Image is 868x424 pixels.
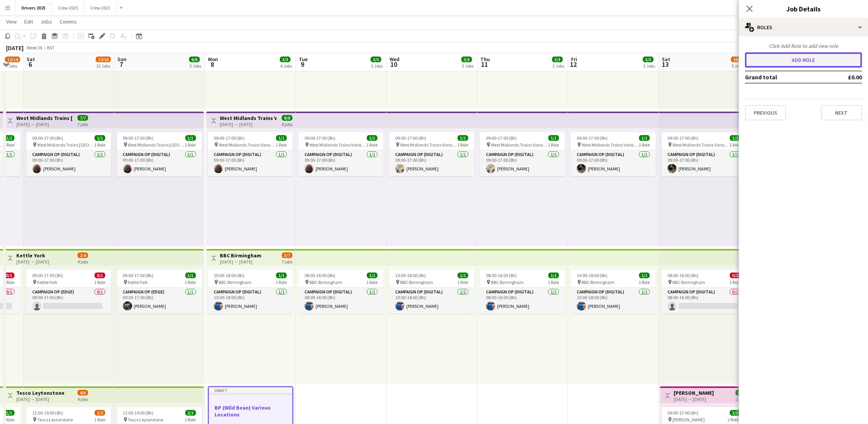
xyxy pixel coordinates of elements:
span: 1/1 [185,135,196,141]
span: BBC Birmngham [672,279,705,285]
a: Jobs [38,17,55,27]
button: Crew 2025 [52,0,84,15]
app-job-card: 09:00-17:00 (8h)1/1 West Midlands Trains [GEOGRAPHIC_DATA]1 RoleCampaign Op (Digital)1/109:00-17:... [117,132,202,176]
span: 1 Role [366,142,377,148]
app-card-role: Campaign Op (Digital)1/109:00-17:00 (8h)[PERSON_NAME] [298,150,383,176]
div: 8 jobs [282,121,292,127]
app-job-card: 08:00-16:00 (8h)0/1 BBC Birmngham1 RoleCampaign Op (Digital)0/108:00-16:00 (8h) [661,270,746,314]
div: 7 Jobs [5,63,20,69]
span: 1 Role [3,279,14,285]
span: 1 Role [457,279,468,285]
div: 3 Jobs [371,63,383,69]
div: 10:00-18:00 (8h)1/1 BBC Birmngham1 RoleCampaign Op (Digital)1/110:00-18:00 (8h)[PERSON_NAME] [571,270,656,314]
app-job-card: 09:00-17:00 (8h)1/1 West Midlands Trains Various Locations1 RoleCampaign Op (Digital)1/109:00-17:... [661,132,746,176]
div: 4 jobs [77,258,88,265]
span: View [6,18,17,25]
span: 1/1 [458,273,468,278]
span: 12/16 [96,57,111,62]
td: Grand total [745,71,826,83]
span: 1 Role [366,279,377,285]
span: 1 Role [185,417,196,422]
span: 1 Role [639,279,650,285]
span: 16/22 [731,57,746,62]
span: 7/7 [77,115,88,121]
span: 1/1 [276,273,287,278]
span: Sat [27,56,35,63]
span: 1 Role [3,417,14,422]
div: 08:00-16:00 (8h)1/1 BBC Birmngham1 RoleCampaign Op (Digital)1/108:00-16:00 (8h)[PERSON_NAME] [298,270,383,314]
span: Sun [117,56,126,63]
span: 1 Role [3,142,14,148]
span: 1/1 [4,135,14,141]
span: 09:00-17:00 (8h) [123,273,154,278]
span: 10 [388,60,399,69]
span: 9 [298,60,308,69]
span: 1 Role [729,142,740,148]
span: 4/6 [77,390,88,396]
div: 09:00-17:00 (8h)1/1 West Midlands Trains Various Locations1 RoleCampaign Op (Digital)1/109:00-17:... [208,132,293,176]
button: Next [821,105,862,120]
app-job-card: 09:00-17:00 (8h)1/1 West Midlands Trains [GEOGRAPHIC_DATA]1 RoleCampaign Op (Digital)1/109:00-17:... [26,132,111,176]
span: West Midlands Trains Various Locations [582,142,639,148]
span: Wed [390,56,399,63]
span: Edit [24,18,33,25]
span: Comms [60,18,77,25]
span: 3/3 [280,57,290,62]
h3: West Midlands Trains [GEOGRAPHIC_DATA] [16,115,73,121]
span: 09:00-17:00 (8h) [123,135,154,141]
span: 11:00-19:00 (8h) [123,410,154,416]
span: 1/1 [458,135,468,141]
span: Tesco Leytonstone [128,417,164,422]
span: 11 [479,60,490,69]
span: 7 [116,60,126,69]
div: Roles [739,18,868,36]
span: 8 [207,60,218,69]
span: West Midlands Trains Various Locations [672,142,729,148]
span: 5/7 [282,252,292,258]
span: 2/2 [185,410,196,416]
span: 13 [661,60,670,69]
span: BBC Birmngham [400,279,433,285]
div: 09:00-17:00 (8h)1/1 West Midlands Trains Various Locations1 RoleCampaign Op (Digital)1/109:00-17:... [298,132,383,176]
div: [DATE] [6,44,24,52]
app-job-card: 08:00-16:00 (8h)1/1 BBC Birmngham1 RoleCampaign Op (Digital)1/108:00-16:00 (8h)[PERSON_NAME] [480,270,565,314]
div: 10:00-18:00 (8h)1/1 BBC Birmngham1 RoleCampaign Op (Digital)1/110:00-18:00 (8h)[PERSON_NAME] [208,270,293,314]
app-job-card: 09:00-17:00 (8h)1/1 West Midlands Trains Various Locations1 RoleCampaign Op (Digital)1/109:00-17:... [571,132,656,176]
span: 1 Role [457,142,468,148]
app-card-role: Campaign Op (Digital)1/109:00-17:00 (8h)[PERSON_NAME] [661,150,746,176]
span: BBC Birmngham [582,279,614,285]
span: 12 [570,60,577,69]
app-card-role: Campaign Op (Digital)1/109:00-17:00 (8h)[PERSON_NAME] [208,150,293,176]
span: 1 Role [276,142,287,148]
span: 1/1 [95,135,105,141]
span: 1/1 [185,273,196,278]
h3: BP (Wild Bean) Various Locations [209,404,292,418]
span: 1 Role [185,142,196,148]
span: 3/3 [730,410,740,416]
a: Comms [57,17,80,27]
span: 09:00-17:00 (8h) [214,135,245,141]
div: 09:00-17:00 (8h)1/1 West Midlands Trains Various Locations1 RoleCampaign Op (Digital)1/109:00-17:... [480,132,565,176]
span: 08:00-16:00 (8h) [668,273,698,278]
div: 9 Jobs [731,63,746,69]
div: Click Add Role to add new role [745,43,862,49]
span: Tesco Leytonstone [37,417,73,422]
span: Week 36 [25,45,44,50]
td: £0.00 [826,71,862,83]
span: 1 Role [548,142,559,148]
app-job-card: 09:00-17:00 (8h)0/1 Kettle York1 RoleCampaign Op (Edge)0/109:00-17:00 (8h) [26,270,111,314]
span: Thu [480,56,490,63]
h3: Job Details [739,4,868,14]
span: Kettle York [128,279,148,285]
span: Kettle York [37,279,57,285]
div: [DATE] → [DATE] [220,121,276,127]
span: Tue [299,56,308,63]
app-card-role: Campaign Op (Digital)1/108:00-16:00 (8h)[PERSON_NAME] [480,288,565,314]
span: 1/1 [639,135,650,141]
span: 09:00-17:00 (8h) [577,135,608,141]
span: BBC Birmngham [491,279,524,285]
div: 5 Jobs [189,63,201,69]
